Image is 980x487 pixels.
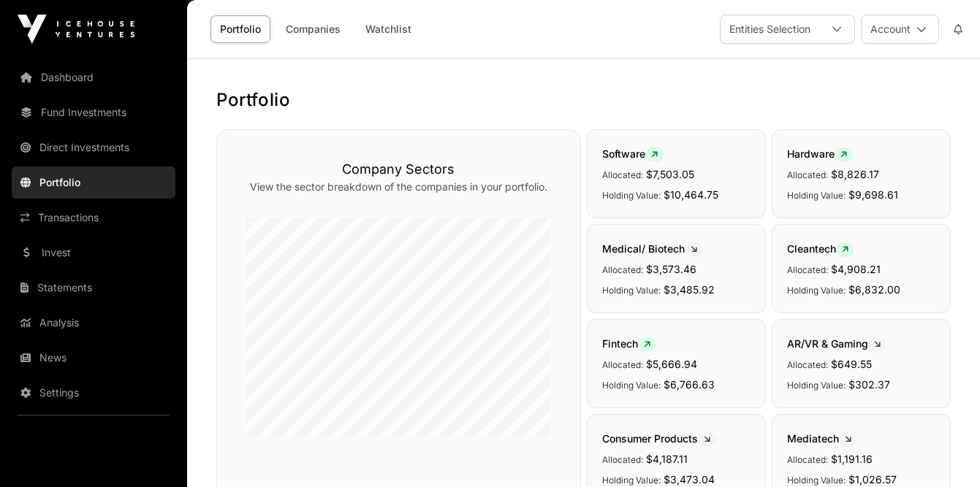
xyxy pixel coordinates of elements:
span: $9,698.61 [848,188,898,201]
span: $6,832.00 [848,283,900,296]
span: Fintech [602,337,656,350]
a: Dashboard [12,61,175,93]
span: Holding Value: [602,285,661,296]
span: $1,191.16 [831,453,873,465]
span: Medical/ Biotech [602,242,703,255]
span: $302.37 [848,378,890,391]
a: Transactions [12,202,175,234]
span: Holding Value: [602,475,661,486]
span: $3,473.04 [664,473,715,486]
span: Allocated: [602,169,643,180]
span: Allocated: [602,264,643,275]
h1: Portfolio [216,88,951,112]
span: Allocated: [787,454,828,465]
span: $3,573.46 [646,263,696,275]
span: $3,485.92 [664,283,715,296]
span: Allocated: [602,454,643,465]
span: $5,666.94 [646,358,697,370]
span: $4,908.21 [831,263,881,275]
span: Holding Value: [787,380,846,391]
span: Allocated: [787,264,828,275]
span: Holding Value: [787,475,846,486]
span: Software [602,147,664,160]
button: Account [861,15,939,44]
span: $8,826.17 [831,168,879,180]
span: Hardware [787,147,853,160]
span: Allocated: [787,359,828,370]
span: $4,187.11 [646,453,688,465]
a: Portfolio [12,166,175,199]
span: Allocated: [602,359,643,370]
p: View the sector breakdown of the companies in your portfolio. [246,180,551,194]
span: Holding Value: [602,190,661,201]
a: Settings [12,377,175,409]
span: Holding Value: [787,190,846,201]
span: Holding Value: [602,380,661,391]
span: Cleantech [787,242,854,255]
span: Mediatech [787,432,857,445]
span: $649.55 [831,358,872,370]
a: Direct Investments [12,131,175,164]
span: Holding Value: [787,285,846,296]
span: Consumer Products [602,432,716,445]
a: News [12,342,175,374]
h3: Company Sectors [246,159,551,180]
span: Allocated: [787,169,828,180]
span: $7,503.05 [646,168,694,180]
iframe: Chat Widget [907,417,980,487]
span: $1,026.57 [848,473,897,486]
img: Icehouse Ventures Logo [18,15,134,44]
span: $6,766.63 [664,378,715,391]
div: Entities Selection [721,15,819,43]
a: Fund Investments [12,96,175,129]
a: Analysis [12,307,175,339]
span: $10,464.75 [664,188,718,201]
span: AR/VR & Gaming [787,337,886,350]
a: Companies [276,15,350,43]
a: Statements [12,272,175,304]
a: Portfolio [210,15,270,43]
a: Watchlist [356,15,421,43]
a: Invest [12,237,175,269]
